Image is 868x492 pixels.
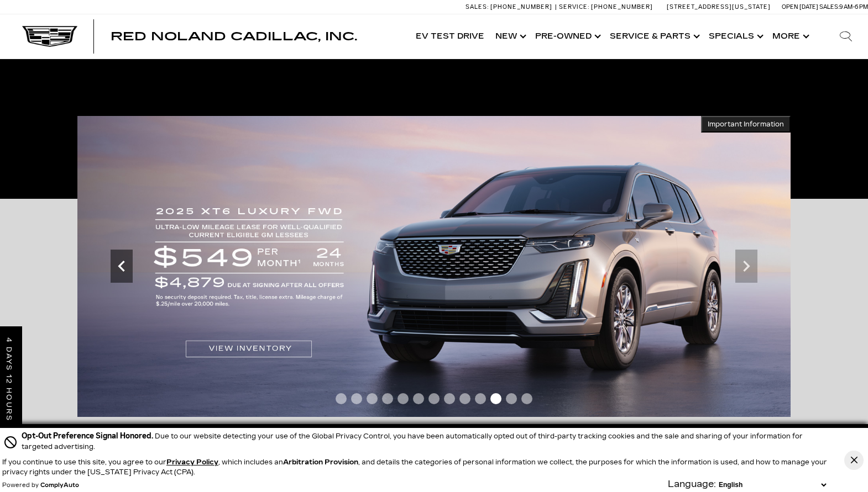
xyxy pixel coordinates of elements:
span: Go to slide 13 [521,393,532,404]
span: Go to slide 11 [490,393,501,404]
a: Privacy Policy [166,458,218,466]
div: Due to our website detecting your use of the Global Privacy Control, you have been automatically ... [22,430,829,452]
div: Powered by [2,482,79,489]
span: Important Information [708,120,784,129]
span: Service: [559,3,589,10]
span: 9 AM-6 PM [839,3,868,10]
span: Go to slide 8 [444,393,455,404]
p: If you continue to use this site, you agree to our , which includes an , and details the categori... [2,458,827,476]
button: Important Information [701,116,791,133]
div: Next slide [735,250,757,283]
span: Go to slide 2 [351,393,362,404]
span: Red Noland Cadillac, Inc. [111,30,357,43]
span: Go to slide 4 [382,393,393,404]
img: Cadillac Dark Logo with Cadillac White Text [22,26,77,47]
a: Pre-Owned [530,14,604,59]
a: Sales: [PHONE_NUMBER] [466,4,555,10]
a: ComplyAuto [40,482,79,489]
a: Red Noland Cadillac, Inc. [111,31,357,42]
span: Go to slide 3 [367,393,378,404]
span: Go to slide 9 [459,393,470,404]
span: Go to slide 10 [475,393,486,404]
span: Sales: [819,3,839,10]
span: Go to slide 7 [428,393,440,404]
span: Go to slide 12 [506,393,517,404]
a: Service & Parts [604,14,703,59]
div: Previous slide [111,250,133,283]
button: More [767,14,813,59]
div: Language: [668,480,716,489]
img: 2025 XT6 LUXURY. Ultra low mileage lease for well-qualified current eligible GM lessees. $549 per... [77,116,791,417]
strong: Arbitration Provision [283,458,358,466]
span: Go to slide 1 [336,393,347,404]
a: EV Test Drive [410,14,490,59]
span: Go to slide 6 [413,393,424,404]
span: Go to slide 5 [398,393,409,404]
select: Language Select [716,480,829,490]
a: Specials [703,14,767,59]
span: [PHONE_NUMBER] [591,3,653,10]
a: [STREET_ADDRESS][US_STATE] [667,3,771,10]
span: [PHONE_NUMBER] [490,3,552,10]
a: New [490,14,530,59]
span: Sales: [466,3,489,10]
span: Open [DATE] [782,3,818,10]
a: Service: [PHONE_NUMBER] [555,4,656,10]
button: Close Button [844,451,864,470]
span: Opt-Out Preference Signal Honored . [22,431,155,441]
